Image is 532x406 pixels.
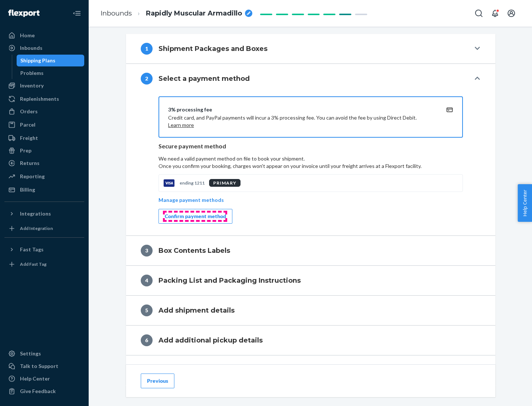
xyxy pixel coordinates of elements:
a: Prep [4,145,84,156]
a: Replenishments [4,93,84,105]
button: Confirm payment method [158,209,232,224]
div: 6 [141,334,153,346]
span: Rapidly Muscular Armadillo [146,9,242,18]
a: Orders [4,106,84,117]
button: 1Shipment Packages and Boxes [126,34,495,63]
a: Problems [17,67,85,79]
a: Billing [4,184,84,196]
p: We need a valid payment method on file to book your shipment. [158,155,463,170]
button: Close Navigation [69,6,84,21]
div: Shipping Plans [20,57,55,64]
a: Add Fast Tag [4,258,84,270]
h4: Shipment Packages and Boxes [158,44,267,54]
div: Freight [20,134,38,142]
button: 4Packing List and Packaging Instructions [126,266,495,295]
button: 7Shipping Quote [126,355,495,385]
button: Fast Tags [4,244,84,255]
div: 5 [141,304,153,316]
div: Parcel [20,121,35,128]
a: Settings [4,348,84,359]
img: Flexport logo [8,10,40,17]
div: Inbounds [20,44,42,52]
a: Shipping Plans [17,55,85,66]
div: Prep [20,147,31,154]
button: Integrations [4,208,84,220]
div: Returns [20,159,40,167]
div: Inventory [20,82,44,89]
a: Inbounds [4,42,84,54]
button: Give Feedback [4,385,84,397]
button: 5Add shipment details [126,296,495,325]
div: Help Center [20,375,50,382]
div: Billing [20,186,35,193]
button: Previous [141,374,174,388]
div: Home [20,32,35,39]
div: PRIMARY [209,179,241,187]
p: Credit card, and PayPal payments will incur a 3% processing fee. You can avoid the fee by using D... [168,114,436,129]
p: ending 1211 [180,180,205,186]
div: Problems [20,69,44,77]
div: Confirm payment method [165,213,226,220]
button: Open account menu [504,6,519,21]
a: Talk to Support [4,360,84,372]
div: Settings [20,350,41,357]
div: Talk to Support [20,362,58,370]
div: Give Feedback [20,388,56,395]
h4: Box Contents Labels [158,246,230,255]
a: Home [4,30,84,41]
button: 6Add additional pickup details [126,326,495,355]
a: Parcel [4,119,84,131]
button: Open notifications [488,6,502,21]
button: Learn more [168,121,194,129]
div: 3% processing fee [168,106,436,113]
div: Integrations [20,210,51,217]
a: Add Integration [4,223,84,234]
button: Help Center [518,184,532,222]
p: Once you confirm your booking, charges won't appear on your invoice until your freight arrives at... [158,162,463,170]
p: Manage payment methods [158,196,224,204]
a: Freight [4,132,84,144]
a: Help Center [4,373,84,385]
a: Reporting [4,171,84,182]
div: 2 [141,73,153,85]
div: Replenishments [20,95,59,103]
div: Orders [20,108,38,115]
div: 3 [141,245,153,257]
a: Inbounds [100,9,132,17]
h4: Packing List and Packaging Instructions [158,276,301,285]
div: Fast Tags [20,246,44,253]
div: Reporting [20,173,45,180]
h4: Select a payment method [158,74,250,83]
h4: Add additional pickup details [158,336,263,345]
button: 3Box Contents Labels [126,236,495,265]
a: Inventory [4,80,84,92]
div: Add Integration [20,225,53,231]
button: 2Select a payment method [126,64,495,93]
h4: Add shipment details [158,306,235,315]
button: Open Search Box [471,6,486,21]
div: 1 [141,43,153,55]
div: 4 [141,275,153,286]
a: Returns [4,157,84,169]
div: Add Fast Tag [20,261,47,267]
ol: breadcrumbs [95,3,258,24]
p: Secure payment method [158,142,463,151]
